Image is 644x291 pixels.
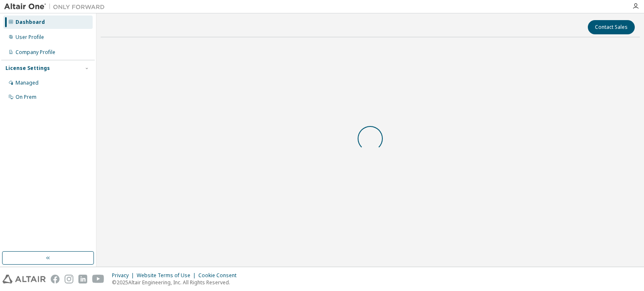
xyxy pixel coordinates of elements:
[16,19,45,26] div: Dashboard
[16,49,55,56] div: Company Profile
[78,275,87,283] img: linkedin.svg
[3,275,46,283] img: altair_logo.svg
[92,275,104,283] img: youtube.svg
[16,94,36,100] div: On Prem
[16,34,44,41] div: User Profile
[112,279,241,286] p: © 2025 Altair Engineering, Inc. All Rights Reserved.
[588,20,635,34] button: Contact Sales
[65,275,73,283] img: instagram.svg
[137,272,198,279] div: Website Terms of Use
[112,272,137,279] div: Privacy
[5,65,50,72] div: License Settings
[4,3,109,11] img: Altair One
[198,272,241,279] div: Cookie Consent
[51,275,60,283] img: facebook.svg
[16,80,39,86] div: Managed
